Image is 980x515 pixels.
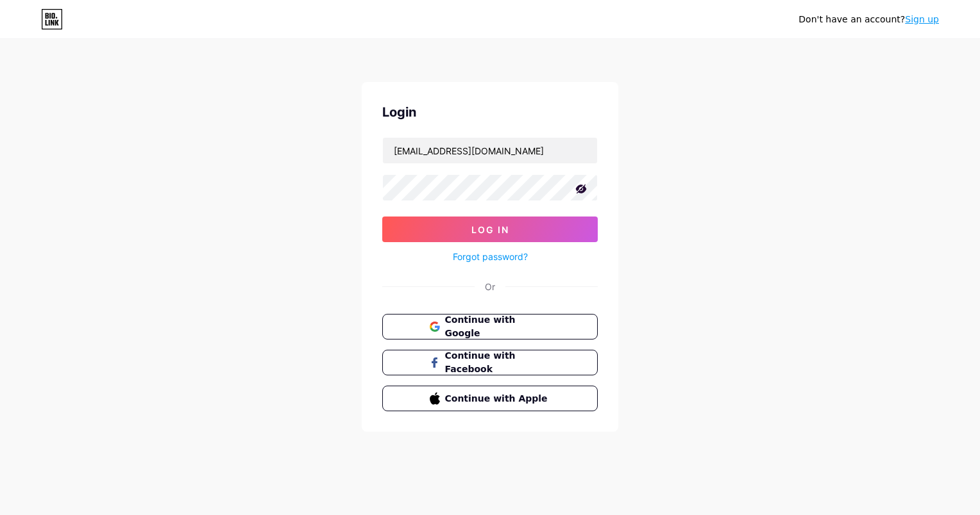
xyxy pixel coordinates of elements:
[905,14,939,24] a: Sign up
[382,350,598,375] button: Continue with Facebook
[382,102,598,122] div: Login
[382,386,598,411] button: Continue with Apple
[453,250,528,263] a: Forgot password?
[382,314,598,339] button: Continue with Google
[445,349,551,376] span: Continue with Facebook
[445,392,551,405] span: Continue with Apple
[445,313,551,340] span: Continue with Google
[471,224,509,235] span: Log In
[798,13,939,26] div: Don't have an account?
[382,217,598,242] button: Log In
[383,138,597,163] input: Username
[485,280,495,293] div: Or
